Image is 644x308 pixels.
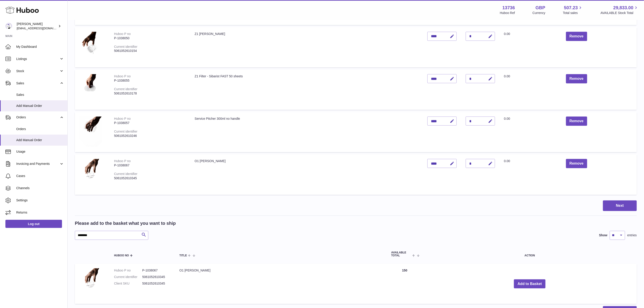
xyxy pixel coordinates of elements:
[16,104,64,108] span: Add Manual Order
[114,163,186,168] div: P-1038067
[16,210,64,215] span: Returns
[566,32,587,41] button: Remove
[16,69,59,73] span: Stock
[190,154,423,195] td: O1 [PERSON_NAME]
[502,5,515,11] strong: 13736
[142,268,170,273] dd: P-1038067
[566,117,587,126] button: Remove
[514,279,545,289] button: Add to Basket
[423,247,637,262] th: Action
[16,81,59,85] span: Sales
[114,268,142,273] dt: Huboo P no
[79,32,102,62] img: Z1 Brewer
[190,27,423,67] td: Z1 [PERSON_NAME]
[16,115,59,120] span: Orders
[79,74,102,104] img: Z1 Filter - Sibarist FAST 50 sheets
[600,11,639,15] span: AVAILABLE Stock Total
[16,127,64,131] span: Orders
[114,130,138,133] div: Current identifier
[79,268,102,298] img: O1 Brewer
[566,159,587,168] button: Remove
[504,159,510,163] span: 0.00
[500,11,515,15] div: Huboo Ref
[16,149,64,154] span: Usage
[114,91,186,96] div: 5061052610178
[563,5,583,15] a: 507.23 Total sales
[600,5,639,15] a: 29,833.00 AVAILABLE Stock Total
[387,264,423,304] td: 150
[599,233,607,237] label: Show
[114,32,131,36] div: Huboo P no
[79,159,102,189] img: O1 Brewer
[79,117,102,147] img: Service Pitcher 300ml no handle
[190,112,423,152] td: Service Pitcher 300ml no handle
[504,117,510,120] span: 0.00
[564,5,578,11] span: 507.23
[114,36,186,40] div: P-1038050
[16,93,64,97] span: Sales
[504,74,510,78] span: 0.00
[114,275,142,279] dt: Current identifier
[533,11,545,15] div: Currency
[75,220,176,226] h2: Please add to the basket what you want to ship
[5,220,62,228] a: Log out
[17,22,57,30] div: [PERSON_NAME]
[16,45,64,49] span: My Dashboard
[114,172,138,176] div: Current identifier
[190,70,423,110] td: Z1 Filter - Sibarist FAST 50 sheets
[114,254,129,257] span: Huboo no
[566,74,587,83] button: Remove
[114,74,131,78] div: Huboo P no
[142,275,170,279] dd: 5061052610345
[16,186,64,190] span: Channels
[114,49,186,53] div: 5061052610154
[16,198,64,202] span: Settings
[603,200,637,211] button: Next
[179,254,187,257] span: Title
[563,11,583,15] span: Total sales
[175,264,387,304] td: O1 [PERSON_NAME]
[114,78,186,83] div: P-1038055
[114,87,138,91] div: Current identifier
[114,176,186,180] div: 5061052610345
[536,5,545,11] strong: GBP
[142,281,170,286] dd: 5061052610345
[16,174,64,178] span: Cases
[627,233,637,237] span: entries
[613,5,633,11] span: 29,833.00
[5,23,12,30] img: internalAdmin-13736@internal.huboo.com
[17,26,66,30] span: [EMAIL_ADDRESS][DOMAIN_NAME]
[114,121,186,125] div: P-1038057
[16,138,64,142] span: Add Manual Order
[16,57,59,61] span: Listings
[114,45,138,48] div: Current identifier
[16,162,59,166] span: Invoicing and Payments
[114,159,131,163] div: Huboo P no
[391,251,411,257] span: AVAILABLE Total
[114,134,186,138] div: 5061052610246
[504,32,510,36] span: 0.00
[114,281,142,286] dt: Client SKU
[114,117,131,120] div: Huboo P no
